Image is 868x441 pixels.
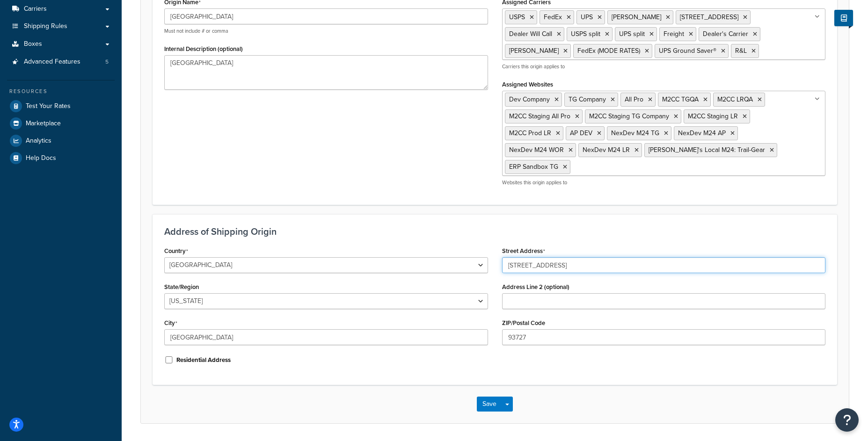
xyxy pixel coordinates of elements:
button: Open Resource Center [835,408,859,432]
a: Advanced Features5 [7,53,115,71]
label: Street Address [502,247,545,255]
span: M2CC Staging All Pro [509,111,570,121]
span: M2CC TGQA [662,94,699,104]
label: Country [164,247,188,255]
span: USPS [509,12,525,22]
span: Shipping Rules [24,22,67,30]
span: NexDev M24 LR [583,145,630,155]
label: Internal Description (optional) [164,45,243,52]
span: Marketplace [26,120,61,128]
textarea: [GEOGRAPHIC_DATA] [164,55,488,90]
span: Dev Company [509,94,550,104]
button: Save [477,397,502,412]
p: Websites this origin applies to [502,179,826,186]
a: Carriers [7,0,115,18]
a: Shipping Rules [7,18,115,35]
li: Advanced Features [7,53,115,71]
label: Residential Address [176,356,231,364]
span: [STREET_ADDRESS] [680,12,738,22]
span: All Pro [625,94,643,104]
span: FedEx (MODE RATES) [577,46,640,56]
span: NexDev M24 WOR [509,145,564,155]
label: Address Line 2 (optional) [502,283,569,290]
label: City [164,319,177,327]
span: M2CC Staging LR [688,111,738,121]
span: M2CC Prod LR [509,128,551,138]
span: USPS split [571,29,600,39]
span: Dealer Will Call [509,29,552,39]
span: Help Docs [26,154,56,162]
a: Test Your Rates [7,98,115,115]
span: UPS Ground Saver® [659,46,716,56]
a: Analytics [7,132,115,149]
div: Resources [7,87,115,95]
span: R&L [735,46,747,56]
span: UPS [581,12,593,22]
span: [PERSON_NAME]'s Local M24: Trail-Gear [649,145,765,155]
a: Marketplace [7,115,115,132]
a: Boxes [7,36,115,53]
span: Test Your Rates [26,102,71,110]
span: NexDev M24 TG [611,128,659,138]
span: Carriers [24,5,47,13]
span: Advanced Features [24,58,80,66]
label: ZIP/Postal Code [502,319,545,326]
span: M2CC LRQA [717,94,753,104]
span: Dealer's Carrier [703,29,748,39]
span: FedEx [544,12,562,22]
span: 5 [105,58,109,66]
label: Assigned Websites [502,81,553,88]
span: [PERSON_NAME] [612,12,661,22]
span: ERP Sandbox TG [509,162,558,172]
span: TG Company [569,94,606,104]
span: Boxes [24,40,42,48]
p: Carriers this origin applies to [502,63,826,70]
label: State/Region [164,283,199,290]
h3: Address of Shipping Origin [164,226,825,237]
span: Analytics [26,137,51,145]
p: Must not include # or comma [164,28,488,35]
span: Freight [664,29,684,39]
span: UPS split [619,29,645,39]
span: NexDev M24 AP [678,128,726,138]
a: Help Docs [7,150,115,166]
span: AP DEV [570,128,592,138]
span: [PERSON_NAME] [509,46,559,56]
span: M2CC Staging TG Company [589,111,669,121]
button: Show Help Docs [834,10,853,26]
